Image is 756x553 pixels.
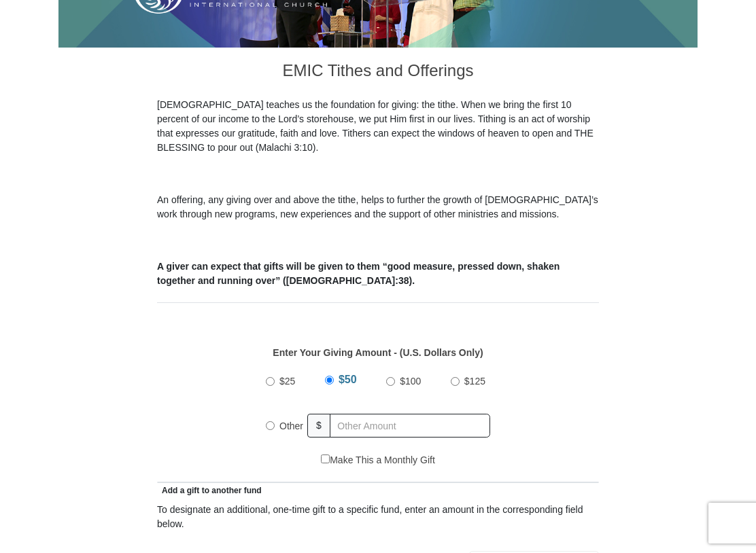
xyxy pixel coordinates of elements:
[157,193,599,221] p: An offering, any giving over and above the tithe, helps to further the growth of [DEMOGRAPHIC_DAT...
[339,374,357,385] span: $50
[400,376,421,387] span: $100
[273,347,483,358] strong: Enter Your Giving Amount - (U.S. Dollars Only)
[330,414,490,438] input: Other Amount
[157,503,599,531] div: To designate an additional, one-time gift to a specific fund, enter an amount in the correspondin...
[157,261,560,286] b: A giver can expect that gifts will be given to them “good measure, pressed down, shaken together ...
[157,48,599,98] h3: EMIC Tithes and Offerings
[157,486,262,495] span: Add a gift to another fund
[279,421,303,431] span: Other
[279,376,295,387] span: $25
[321,453,435,467] label: Make This a Monthly Gift
[157,98,599,155] p: [DEMOGRAPHIC_DATA] teaches us the foundation for giving: the tithe. When we bring the first 10 pe...
[321,454,330,463] input: Make This a Monthly Gift
[307,414,330,438] span: $
[464,376,485,387] span: $125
